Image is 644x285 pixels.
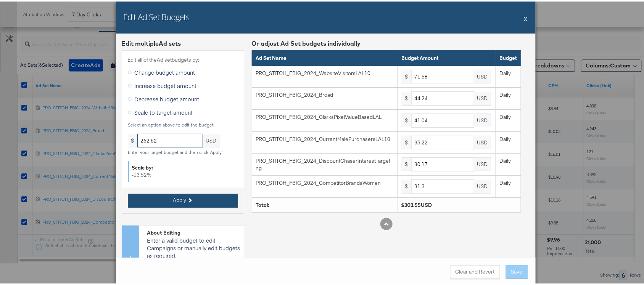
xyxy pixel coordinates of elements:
[203,132,220,146] div: USD
[474,112,491,126] div: USD
[402,112,411,126] div: $
[128,55,238,62] label: Edit all of the Ad set budgets by:
[132,163,235,170] div: Scale by:
[524,10,528,25] button: X
[474,156,491,170] div: USD
[256,112,393,119] div: PRO_STITCH_FBIG_2024_ClarksPixelValueBasedLAL
[256,90,393,97] div: PRO_STITCH_FBIG_2024_Broad
[135,80,197,88] span: Increase budget amount
[474,68,491,82] div: USD
[496,130,521,152] td: Daily
[496,152,521,174] td: Daily
[252,49,398,64] th: Ad Set Name
[135,107,193,115] span: Scale to target amount
[256,68,393,75] div: PRO_STITCH_FBIG_2024_WebsiteVisitorsLAL10
[402,156,411,170] div: $
[496,49,521,64] th: Budget
[128,148,238,154] div: Enter your target budget and then click 'Apply'
[128,132,137,146] div: $
[147,235,240,258] p: Enter a valid budget to edit Campaigns or manually edit budgets as required.
[256,134,393,141] div: PRO_STITCH_FBIG_2024_CurrentMalePurchasersLAL10
[128,192,238,206] button: Apply
[402,178,411,192] div: $
[474,90,491,104] div: USD
[474,134,491,148] div: USD
[496,108,521,130] td: Daily
[256,200,393,207] div: Total:
[474,178,491,192] div: USD
[398,49,496,64] th: Budget Amount
[122,38,244,46] div: Edit multiple Ad set s
[401,200,517,207] div: $303.55USD
[252,38,521,46] div: Or adjust Ad Set budgets individually
[128,121,238,126] div: Select an option above to edit the budget.
[402,90,411,104] div: $
[124,10,190,21] h2: Edit Ad Set Budgets
[128,160,238,180] div: -13.52 %
[147,228,240,235] div: About Editing
[402,68,411,82] div: $
[402,134,411,148] div: $
[496,64,521,86] td: Daily
[496,174,521,196] td: Daily
[450,264,500,277] button: Clear and Revert
[135,67,195,75] span: Change budget amount
[256,178,393,185] div: PRO_STITCH_FBIG_2024_CompetitorBrandsWomen
[256,156,393,170] div: PRO_STITCH_FBIG_2024_DiscountChaserInterestTargeting
[173,195,187,202] span: Apply
[135,94,200,101] span: Decrease budget amount
[496,86,521,108] td: Daily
